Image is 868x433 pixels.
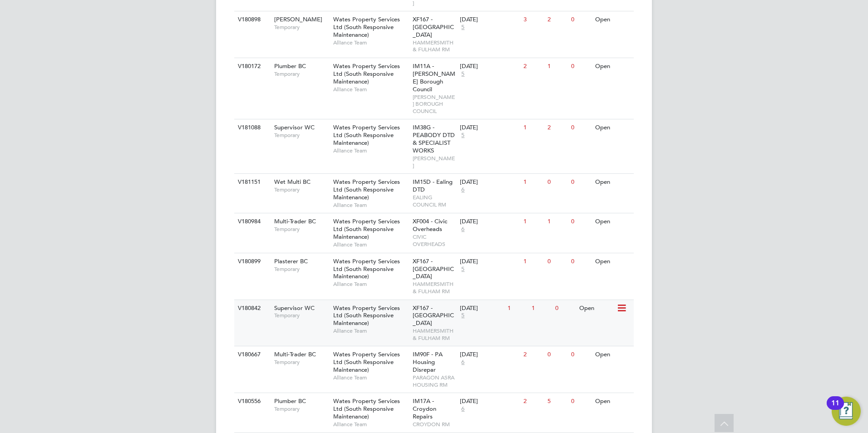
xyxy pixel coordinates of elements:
[569,11,592,28] div: 0
[236,300,267,317] div: V180842
[460,359,466,366] span: 6
[274,312,329,319] span: Temporary
[274,15,322,23] span: [PERSON_NAME]
[505,300,529,317] div: 1
[333,15,400,39] span: Wates Property Services Ltd (South Responsive Maintenance)
[460,178,519,186] div: [DATE]
[236,174,267,191] div: V181151
[569,174,592,191] div: 0
[460,312,466,320] span: 5
[413,280,456,295] span: HAMMERSMITH & FULHAM RM
[593,393,632,410] div: Open
[529,300,553,317] div: 1
[460,218,519,226] div: [DATE]
[236,253,267,270] div: V180899
[236,11,267,28] div: V180898
[545,174,569,191] div: 0
[413,178,453,193] span: IM15D - Ealing DTD
[545,119,569,136] div: 2
[460,305,503,312] div: [DATE]
[274,304,315,312] span: Supervisor WC
[236,58,267,75] div: V180172
[236,346,267,363] div: V180667
[460,124,519,132] div: [DATE]
[333,147,408,154] span: Alliance Team
[569,393,592,410] div: 0
[460,63,519,70] div: [DATE]
[413,194,456,208] span: EALING COUNCIL RM
[569,253,592,270] div: 0
[593,213,632,230] div: Open
[333,202,408,209] span: Alliance Team
[413,257,454,280] span: XF167 - [GEOGRAPHIC_DATA]
[460,16,519,24] div: [DATE]
[545,58,569,75] div: 1
[333,241,408,248] span: Alliance Team
[569,213,592,230] div: 0
[545,393,569,410] div: 5
[831,403,839,415] div: 11
[333,397,400,420] span: Wates Property Services Ltd (South Responsive Maintenance)
[593,58,632,75] div: Open
[521,346,545,363] div: 2
[333,39,408,46] span: Alliance Team
[333,62,400,85] span: Wates Property Services Ltd (South Responsive Maintenance)
[593,346,632,363] div: Open
[274,257,308,265] span: Plasterer BC
[413,217,447,233] span: XF004 - Civic Overheads
[460,226,466,233] span: 6
[413,15,454,39] span: XF167 - [GEOGRAPHIC_DATA]
[236,393,267,410] div: V180556
[413,397,436,420] span: IM17A - Croydon Repairs
[413,374,456,388] span: PARAGON ASRA HOUSING RM
[333,257,400,280] span: Wates Property Services Ltd (South Responsive Maintenance)
[333,178,400,201] span: Wates Property Services Ltd (South Responsive Maintenance)
[545,11,569,28] div: 2
[413,327,456,341] span: HAMMERSMITH & FULHAM RM
[593,11,632,28] div: Open
[274,186,329,193] span: Temporary
[832,397,861,426] button: Open Resource Center, 11 new notifications
[521,11,545,28] div: 3
[577,300,616,317] div: Open
[413,123,455,154] span: IM38G - PEABODY DTD & SPECIALIST WORKS
[460,132,466,139] span: 5
[333,217,400,241] span: Wates Property Services Ltd (South Responsive Maintenance)
[333,421,408,428] span: Alliance Team
[413,233,456,247] span: CIVIC OVERHEADS
[521,174,545,191] div: 1
[545,253,569,270] div: 0
[569,346,592,363] div: 0
[545,346,569,363] div: 0
[274,266,329,273] span: Temporary
[460,266,466,273] span: 5
[413,155,456,169] span: [PERSON_NAME]
[545,213,569,230] div: 1
[333,280,408,288] span: Alliance Team
[460,405,466,413] span: 6
[274,123,315,131] span: Supervisor WC
[460,398,519,405] div: [DATE]
[460,70,466,78] span: 5
[333,350,400,374] span: Wates Property Services Ltd (South Responsive Maintenance)
[333,374,408,381] span: Alliance Team
[274,350,316,358] span: Multi-Trader BC
[460,24,466,31] span: 5
[236,119,267,136] div: V181088
[274,132,329,139] span: Temporary
[274,405,329,413] span: Temporary
[569,58,592,75] div: 0
[274,397,306,405] span: Plumber BC
[521,58,545,75] div: 2
[274,70,329,78] span: Temporary
[274,62,306,70] span: Plumber BC
[333,327,408,335] span: Alliance Team
[333,123,400,147] span: Wates Property Services Ltd (South Responsive Maintenance)
[274,226,329,233] span: Temporary
[593,253,632,270] div: Open
[274,24,329,31] span: Temporary
[521,393,545,410] div: 2
[333,304,400,327] span: Wates Property Services Ltd (South Responsive Maintenance)
[460,351,519,359] div: [DATE]
[569,119,592,136] div: 0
